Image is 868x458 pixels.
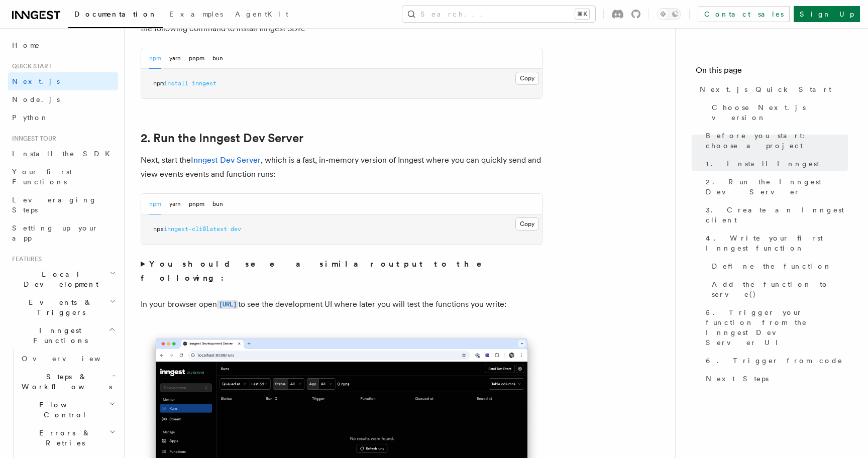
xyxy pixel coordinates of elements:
button: pnpm [189,48,204,69]
span: Python [12,113,49,122]
a: Node.js [8,90,118,108]
a: 2. Run the Inngest Dev Server [702,173,848,201]
span: Flow Control [18,400,109,420]
a: Your first Functions [8,163,118,191]
span: Setting up your app [12,224,98,242]
span: dev [231,225,241,233]
button: bun [212,194,223,214]
h4: On this page [696,64,848,80]
span: Next.js [12,77,60,85]
span: npm [153,80,164,87]
a: Contact sales [698,6,790,22]
a: Define the function [708,257,848,275]
a: 2. Run the Inngest Dev Server [141,131,303,145]
span: Install the SDK [12,150,116,158]
a: 3. Create an Inngest client [702,201,848,229]
a: Install the SDK [8,145,118,163]
p: Next, start the , which is a fast, in-memory version of Inngest where you can quickly send and vi... [141,153,542,181]
button: Toggle dark mode [657,8,681,20]
span: 2. Run the Inngest Dev Server [706,177,848,197]
button: Copy [515,72,539,85]
a: 4. Write your first Inngest function [702,229,848,257]
span: Inngest Functions [8,325,108,346]
a: Examples [163,3,229,27]
a: Leveraging Steps [8,191,118,219]
span: Inngest tour [8,135,56,143]
a: [URL] [217,299,238,309]
span: Overview [22,355,125,363]
span: Examples [169,10,223,18]
span: Errors & Retries [18,428,109,448]
span: 1. Install Inngest [706,159,819,169]
button: Errors & Retries [18,424,118,452]
a: Choose Next.js version [708,98,848,127]
summary: You should see a similar output to the following: [141,257,542,285]
span: AgentKit [235,10,288,18]
span: Home [12,40,40,50]
span: Add the function to serve() [712,279,848,299]
span: install [164,80,188,87]
button: Events & Triggers [8,293,118,321]
span: Choose Next.js version [712,102,848,123]
a: Setting up your app [8,219,118,247]
span: Features [8,255,42,263]
a: Python [8,108,118,127]
span: npx [153,225,164,233]
span: 4. Write your first Inngest function [706,233,848,253]
span: Define the function [712,261,832,271]
span: Events & Triggers [8,297,110,317]
a: Before you start: choose a project [702,127,848,155]
a: Next.js [8,72,118,90]
a: AgentKit [229,3,294,27]
button: bun [212,48,223,69]
span: inngest-cli@latest [164,225,227,233]
a: Next Steps [702,370,848,388]
span: Local Development [8,269,110,289]
a: 1. Install Inngest [702,155,848,173]
a: 6. Trigger from code [702,352,848,370]
p: In your browser open to see the development UI where later you will test the functions you write: [141,297,542,312]
button: Inngest Functions [8,321,118,350]
a: 5. Trigger your function from the Inngest Dev Server UI [702,303,848,352]
span: Documentation [74,10,157,18]
button: yarn [169,48,181,69]
a: Overview [18,350,118,368]
a: Next.js Quick Start [696,80,848,98]
span: Quick start [8,62,52,70]
strong: You should see a similar output to the following: [141,259,496,283]
button: npm [149,194,161,214]
button: Steps & Workflows [18,368,118,396]
code: [URL] [217,300,238,309]
a: Home [8,36,118,54]
button: Flow Control [18,396,118,424]
a: Documentation [68,3,163,28]
span: Node.js [12,95,60,103]
button: Copy [515,217,539,231]
span: Next.js Quick Start [700,84,831,94]
span: 3. Create an Inngest client [706,205,848,225]
button: yarn [169,194,181,214]
button: npm [149,48,161,69]
a: Sign Up [794,6,860,22]
span: Next Steps [706,374,769,384]
span: Leveraging Steps [12,196,97,214]
button: Local Development [8,265,118,293]
kbd: ⌘K [575,9,589,19]
span: 5. Trigger your function from the Inngest Dev Server UI [706,307,848,348]
span: Your first Functions [12,168,72,186]
a: Add the function to serve() [708,275,848,303]
button: pnpm [189,194,204,214]
button: Search...⌘K [402,6,595,22]
span: 6. Trigger from code [706,356,843,366]
a: Inngest Dev Server [191,155,261,165]
span: Steps & Workflows [18,372,112,392]
span: inngest [192,80,216,87]
span: Before you start: choose a project [706,131,848,151]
